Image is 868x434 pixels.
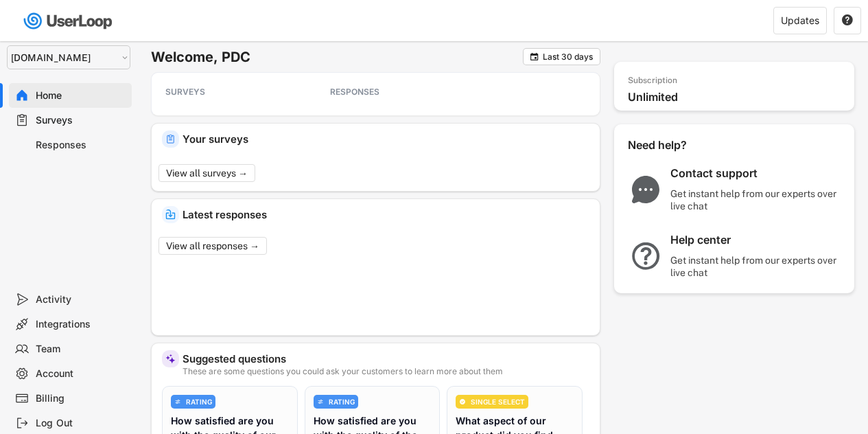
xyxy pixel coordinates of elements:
img: CircleTickMinorWhite.svg [459,398,466,405]
div: RATING [329,398,355,405]
img: AdjustIcon.svg [174,398,181,405]
div: Help center [670,233,842,247]
text:  [530,52,539,62]
h6: Welcome, PDC [151,48,523,66]
div: Contact support [670,166,842,181]
div: Billing [36,392,126,405]
div: Subscription [628,76,677,87]
img: MagicMajor%20%28Purple%29.svg [165,354,176,364]
img: AdjustIcon.svg [317,398,324,405]
div: Responses [36,139,126,152]
button:  [529,52,539,62]
div: Integrations [36,318,126,331]
img: userloop-logo-01.svg [21,7,117,35]
div: These are some questions you could ask your customers to learn more about them [183,367,589,376]
div: Need help? [628,138,724,152]
div: Last 30 days [543,53,593,61]
img: ChatMajor.svg [628,176,664,203]
img: QuestionMarkInverseMajor.svg [628,242,664,270]
div: Updates [781,16,819,25]
button:  [841,14,854,27]
div: Latest responses [183,209,589,220]
div: Activity [36,293,126,306]
div: Get instant help from our experts over live chat [670,187,842,212]
div: Unlimited [628,90,847,104]
div: RATING [186,398,212,405]
div: Log Out [36,417,126,430]
div: SINGLE SELECT [471,398,525,405]
text:  [842,14,853,26]
div: RESPONSES [330,87,454,98]
img: IncomingMajor.svg [165,209,176,220]
div: Your surveys [183,134,589,144]
div: Account [36,367,126,380]
div: Suggested questions [183,354,589,364]
div: Home [36,89,126,102]
button: View all surveys → [159,164,255,182]
div: Surveys [36,114,126,127]
button: View all responses → [159,237,267,255]
div: Get instant help from our experts over live chat [670,254,842,279]
div: SURVEYS [165,87,289,98]
div: Team [36,343,126,356]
